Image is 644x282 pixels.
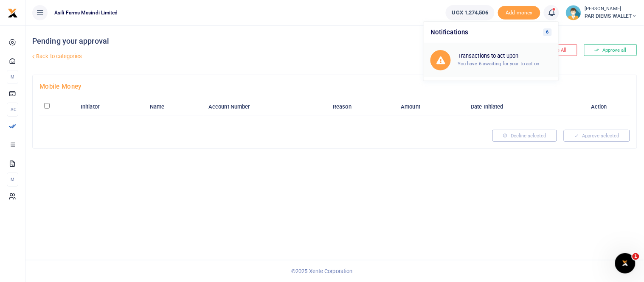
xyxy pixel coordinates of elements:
span: 6 [543,28,552,36]
span: Add money [498,6,540,20]
a: Add money [498,9,540,15]
a: Transactions to act upon You have 6 awaiting for your to act on [424,43,559,77]
span: Asili Farms Masindi Limited [51,9,121,17]
h6: Transactions to act upon [458,53,552,59]
span: PAR DIEMS WALLET [585,12,637,20]
img: logo-small [8,8,18,18]
h4: Pending your approval [32,36,433,46]
li: Ac [7,103,18,117]
a: profile-user [PERSON_NAME] PAR DIEMS WALLET [566,5,637,20]
span: 1 [633,253,639,260]
button: Approve all [584,44,637,56]
li: M [7,173,18,187]
th: Action [568,98,630,116]
th: Initiator [76,98,145,116]
th: Reason [328,98,396,116]
li: M [7,70,18,84]
span: UGX 1,274,506 [452,8,488,17]
th: Date Initiated [467,98,568,116]
a: logo-small logo-large logo-large [8,9,18,16]
th: Name [145,98,204,116]
h6: Notifications [424,22,559,43]
small: [PERSON_NAME] [585,6,637,13]
li: Toup your wallet [498,6,540,20]
li: Wallet ballance [442,5,498,20]
iframe: Intercom live chat [615,253,636,274]
a: Back to categories [30,49,433,64]
a: UGX 1,274,506 [446,5,495,20]
th: Amount [396,98,466,116]
small: You have 6 awaiting for your to act on [458,61,540,67]
th: Account Number [204,98,328,116]
img: profile-user [566,5,581,20]
h4: Mobile Money [39,82,630,91]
